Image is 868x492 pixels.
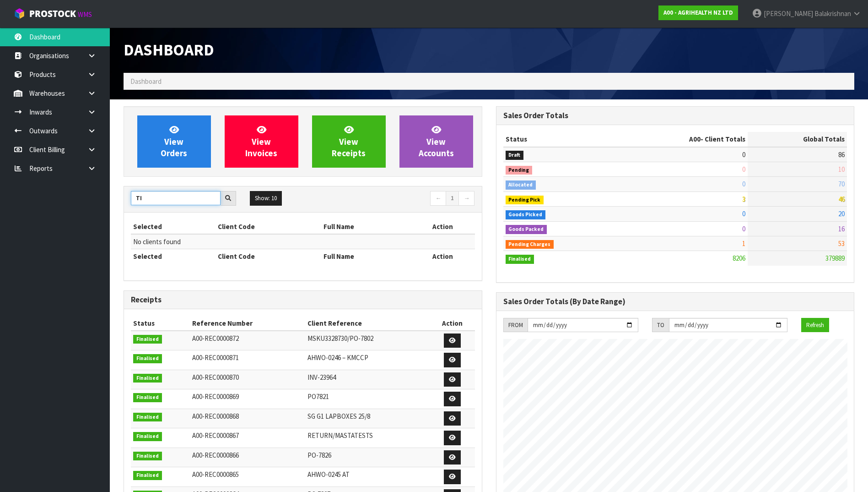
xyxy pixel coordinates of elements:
span: A00-REC0000868 [192,412,239,421]
th: Client Reference [305,316,430,331]
img: cube-alt.png [14,8,25,19]
span: 3 [742,195,745,203]
h3: Sales Order Totals (By Date Range) [503,297,847,306]
span: 86 [838,150,845,159]
span: A00-REC0000865 [192,470,239,479]
span: INV-23964 [307,373,336,382]
span: Finalised [133,413,162,422]
span: Pending Pick [506,196,544,205]
span: 379889 [825,254,845,262]
span: Finalised [133,393,162,402]
span: Dashboard [130,77,162,86]
th: Full Name [321,219,410,234]
input: Search clients [131,191,221,205]
button: Show: 10 [250,191,282,206]
a: 1 [446,191,459,206]
span: A00-REC0000872 [192,334,239,343]
span: Finalised [133,354,162,363]
th: Status [503,132,617,147]
h3: Receipts [131,295,475,304]
span: View Orders [161,124,187,159]
span: Finalised [133,374,162,383]
span: Balakrishnan [814,9,851,18]
span: 70 [838,180,845,188]
span: 46 [838,195,845,203]
span: PO-7826 [307,451,331,459]
span: 20 [838,209,845,218]
th: Status [131,316,190,331]
th: Selected [131,219,216,234]
span: 8206 [733,254,745,262]
span: A00-REC0000869 [192,392,239,401]
span: 10 [838,165,845,174]
th: Client Code [216,249,321,264]
span: Pending Charges [506,240,554,249]
a: ← [430,191,446,206]
span: A00-REC0000871 [192,353,239,362]
th: Global Totals [748,132,847,147]
div: FROM [503,318,528,333]
span: AHWO-0245 AT [307,470,350,479]
span: PO7821 [307,392,329,401]
span: Goods Picked [506,210,546,219]
th: Reference Number [190,316,305,331]
span: Allocated [506,180,536,190]
span: Finalised [133,471,162,480]
span: Goods Packed [506,225,547,234]
span: A00 [689,135,701,143]
a: ViewOrders [137,115,211,168]
span: 53 [838,239,845,248]
th: - Client Totals [617,132,748,147]
span: A00-REC0000867 [192,431,239,440]
th: Action [411,219,475,234]
a: A00 - AGRIHEALTH NZ LTD [658,5,738,20]
a: ViewInvoices [225,115,298,168]
small: WMS [78,10,92,19]
span: 0 [742,209,745,218]
span: Finalised [506,255,534,264]
th: Selected [131,249,216,264]
td: No clients found [131,234,475,249]
span: ProStock [29,8,76,20]
a: ViewReceipts [312,115,386,168]
span: Finalised [133,432,162,441]
span: 0 [742,165,745,174]
span: AHWO-0246 – KMCCP [307,353,368,362]
span: Finalised [133,335,162,344]
span: View Invoices [245,124,277,159]
strong: A00 - AGRIHEALTH NZ LTD [663,9,733,16]
span: 0 [742,150,745,159]
span: 0 [742,180,745,188]
span: A00-REC0000870 [192,373,239,382]
button: Refresh [801,318,829,333]
th: Full Name [321,249,410,264]
h3: Sales Order Totals [503,111,847,120]
span: Draft [506,151,524,160]
th: Action [430,316,475,331]
span: View Receipts [332,124,366,159]
th: Action [411,249,475,264]
span: Finalised [133,452,162,461]
span: 1 [742,239,745,248]
span: SG G1 LAPBOXES 25/8 [307,412,370,421]
span: Dashboard [124,39,214,60]
span: [PERSON_NAME] [764,9,813,18]
nav: Page navigation [310,191,475,207]
span: 0 [742,224,745,233]
span: A00-REC0000866 [192,451,239,459]
a: ViewAccounts [399,115,473,168]
th: Client Code [216,219,321,234]
span: MSKU3328730/PO-7802 [307,334,373,343]
span: Pending [506,166,533,175]
div: TO [652,318,669,333]
span: RETURN/MASTATESTS [307,431,373,440]
span: View Accounts [419,124,454,159]
span: 16 [838,224,845,233]
a: → [458,191,474,206]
